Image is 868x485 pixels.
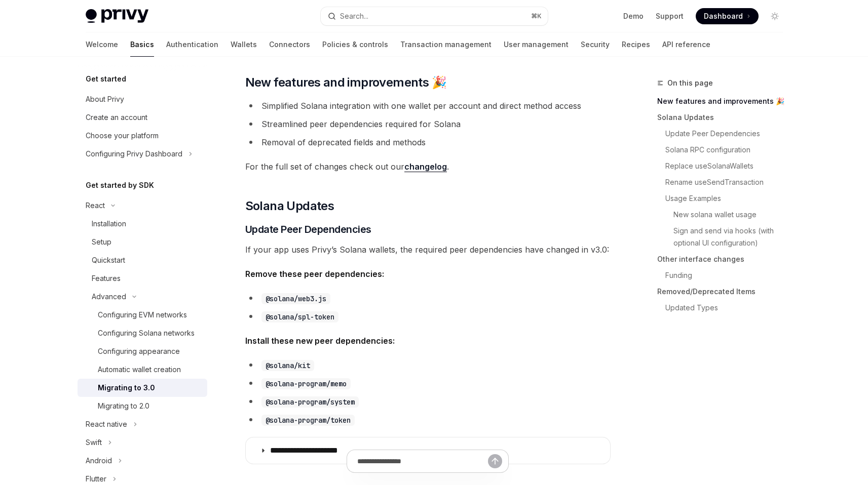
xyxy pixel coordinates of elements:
a: Migrating to 3.0 [78,379,207,397]
a: Rename useSendTransaction [657,174,791,190]
span: On this page [667,77,713,89]
h5: Get started [86,73,126,85]
a: Dashboard [696,8,759,24]
code: @solana-program/token [261,415,355,426]
a: Setup [78,233,207,251]
div: Swift [86,436,102,449]
a: Transaction management [400,32,492,57]
div: Create an account [86,111,147,124]
code: @solana/web3.js [261,293,330,304]
strong: Install these new peer dependencies: [245,336,395,346]
a: Support [656,11,684,21]
div: Flutter [86,473,106,485]
a: Updated Types [657,300,791,316]
div: React [86,199,105,212]
input: Ask a question... [357,450,488,472]
li: Streamlined peer dependencies required for Solana [245,117,611,131]
code: @solana/spl-token [261,311,338,322]
strong: Remove these peer dependencies: [245,269,384,279]
a: Configuring EVM networks [78,306,207,324]
div: Migrating to 3.0 [98,382,155,394]
a: Removed/Deprecated Items [657,284,791,300]
a: Funding [657,267,791,284]
a: Create an account [78,108,207,127]
a: Update Peer Dependencies [657,126,791,142]
button: Send message [488,454,502,468]
a: Other interface changes [657,251,791,267]
div: Choose your platform [86,130,159,142]
div: Configuring Solana networks [98,327,195,339]
a: Usage Examples [657,190,791,207]
a: Installation [78,215,207,233]
div: Search... [340,10,368,22]
li: Removal of deprecated fields and methods [245,135,611,149]
a: Quickstart [78,251,207,269]
div: Configuring Privy Dashboard [86,148,182,160]
a: Security [581,32,610,57]
span: New features and improvements 🎉 [245,74,446,91]
code: @solana-program/system [261,396,359,408]
a: Features [78,269,207,288]
div: React native [86,418,127,430]
button: Toggle React section [78,196,207,215]
div: About Privy [86,93,124,105]
span: For the full set of changes check out our . [245,159,611,174]
span: ⌘ K [531,12,542,20]
a: API reference [662,32,710,57]
button: Toggle Advanced section [78,288,207,306]
a: Basics [130,32,154,57]
div: Automatic wallet creation [98,363,181,376]
a: Connectors [269,32,310,57]
div: Installation [92,218,126,230]
a: New solana wallet usage [657,207,791,223]
span: Update Peer Dependencies [245,222,371,236]
a: User management [504,32,569,57]
a: Configuring Solana networks [78,324,207,342]
a: Sign and send via hooks (with optional UI configuration) [657,223,791,251]
a: Configuring appearance [78,342,207,360]
a: Demo [623,11,644,21]
span: Solana Updates [245,198,334,214]
a: Automatic wallet creation [78,360,207,379]
span: If your app uses Privy’s Solana wallets, the required peer dependencies have changed in v3.0: [245,242,611,257]
a: Authentication [166,32,218,57]
a: Recipes [622,32,650,57]
div: Advanced [92,291,126,303]
div: Configuring EVM networks [98,309,187,321]
a: Replace useSolanaWallets [657,158,791,174]
a: Solana Updates [657,109,791,126]
div: Configuring appearance [98,345,180,357]
button: Toggle Swift section [78,433,207,452]
a: About Privy [78,90,207,108]
a: Solana RPC configuration [657,142,791,158]
h5: Get started by SDK [86,179,154,191]
a: Wallets [231,32,257,57]
a: changelog [404,161,447,172]
code: @solana-program/memo [261,378,351,389]
div: Features [92,272,121,285]
code: @solana/kit [261,360,314,371]
button: Toggle Configuring Privy Dashboard section [78,145,207,163]
button: Open search [321,7,548,25]
a: Choose your platform [78,127,207,145]
a: Migrating to 2.0 [78,397,207,415]
div: Quickstart [92,254,125,266]
a: New features and improvements 🎉 [657,93,791,109]
a: Welcome [86,32,118,57]
button: Toggle dark mode [767,8,783,24]
div: Migrating to 2.0 [98,400,149,412]
button: Toggle Android section [78,452,207,470]
div: Android [86,455,112,467]
img: light logo [86,9,148,23]
li: Simplified Solana integration with one wallet per account and direct method access [245,99,611,113]
div: Setup [92,236,111,248]
span: Dashboard [704,11,743,21]
button: Toggle React native section [78,415,207,433]
a: Policies & controls [322,32,388,57]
